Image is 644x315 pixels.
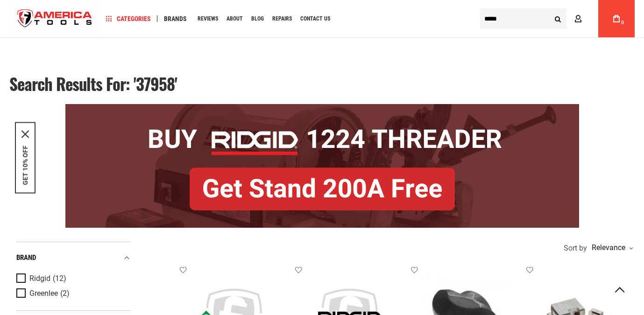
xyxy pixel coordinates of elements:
span: Search results for: '37958' [9,71,177,96]
span: About [226,16,243,21]
span: 0 [621,20,624,25]
a: store logo [9,1,100,36]
span: Brands [164,15,187,22]
a: Repairs [268,13,296,25]
span: (2) [60,290,70,298]
span: Repairs [272,16,292,21]
svg: close icon [21,130,29,138]
span: Ridgid [29,274,50,283]
span: Categories [106,15,151,22]
a: Blog [247,13,268,25]
a: Brands [160,13,191,25]
img: BOGO: Buy RIDGID® 1224 Threader, Get Stand 200A Free! [65,104,579,228]
span: Sort by [564,245,587,252]
span: Blog [251,16,264,21]
span: Contact Us [300,16,330,21]
button: Close [21,130,29,138]
a: Categories [102,13,155,25]
img: America Tools [9,1,100,36]
span: (12) [53,275,66,283]
span: Reviews [198,16,218,21]
a: Ridgid (12) [16,273,128,284]
a: BOGO: Buy RIDGID® 1224 Threader, Get Stand 200A Free! [65,104,579,111]
span: Greenlee [29,289,58,298]
a: About [222,13,247,25]
a: Contact Us [296,13,334,25]
a: Greenlee (2) [16,288,128,299]
div: Brand [16,252,131,264]
button: GET 10% OFF [21,145,29,185]
a: Reviews [193,13,222,25]
iframe: LiveChat chat widget [513,286,644,315]
button: Search [549,10,566,28]
div: Relevance [589,244,632,252]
